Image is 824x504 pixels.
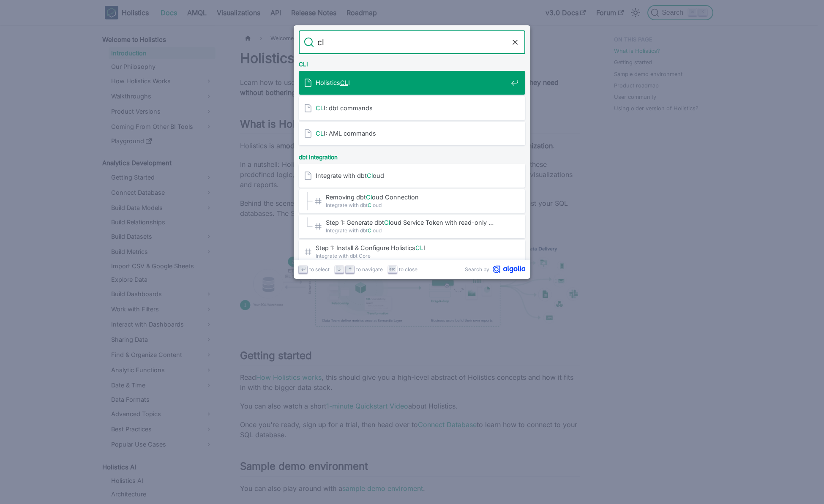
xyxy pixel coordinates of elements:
[368,227,373,234] mark: Cl
[326,193,507,201] span: Removing dbt oud Connection​
[316,244,507,252] span: Step 1: Install & Configure Holistics I​
[340,79,348,86] mark: CL
[299,215,525,238] a: Step 1: Generate dbtCloud Service Token with read-only …Integrate with dbtCloud
[309,265,330,273] span: to select
[399,265,417,273] span: to close
[299,240,525,264] a: Step 1: Install & Configure HolisticsCLI​Integrate with dbt Core
[384,219,390,226] mark: Cl
[316,252,507,260] span: Integrate with dbt Core
[389,266,396,272] svg: Escape key
[316,130,324,137] mark: CL
[299,189,525,213] a: Removing dbtCloud Connection​Integrate with dbtCloud
[336,266,342,272] svg: Arrow down
[297,54,527,71] div: CLI
[299,96,525,120] a: CLI: dbt commands
[347,266,353,272] svg: Arrow up
[299,71,525,95] a: HolisticsCLI
[326,226,507,234] span: Integrate with dbt oud
[297,147,527,164] div: dbt Integration
[465,265,525,273] a: Search byAlgolia
[316,104,324,112] mark: CL
[326,218,507,226] span: Step 1: Generate dbt oud Service Token with read-only …
[300,266,306,272] svg: Enter key
[356,265,383,273] span: to navigate
[326,201,507,209] span: Integrate with dbt oud
[366,193,372,201] mark: Cl
[316,79,507,87] span: Holistics I
[465,265,489,273] span: Search by
[510,37,520,47] button: Clear the query
[316,104,507,112] span: I: dbt commands
[493,265,525,273] svg: Algolia
[316,129,507,137] span: I: AML commands
[367,172,373,179] mark: Cl
[316,172,507,180] span: Integrate with dbt oud
[368,202,373,208] mark: Cl
[299,122,525,145] a: CLI: AML commands
[415,244,423,251] mark: CL
[314,30,510,54] input: Search docs
[299,164,525,188] a: Integrate with dbtCloud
